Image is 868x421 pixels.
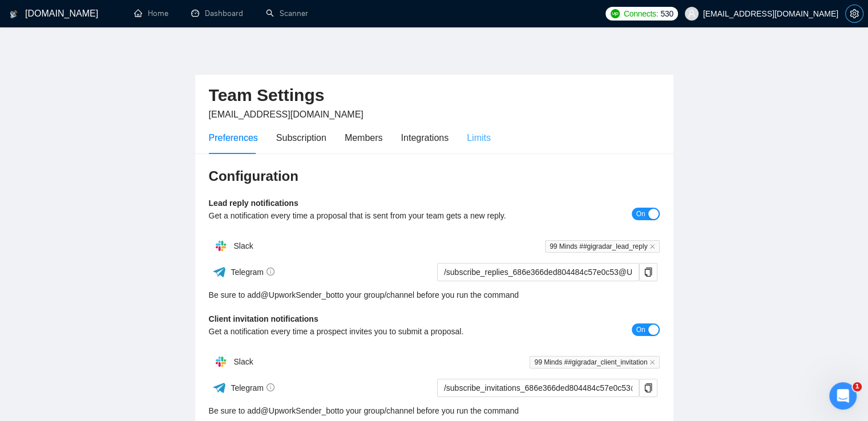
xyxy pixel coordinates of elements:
span: Telegram [231,268,274,277]
iframe: Intercom live chat [829,382,857,410]
span: copy [640,268,657,277]
a: @UpworkSender_bot [261,404,337,417]
span: On [636,208,645,220]
img: upwork-logo.png [611,9,620,18]
span: info-circle [267,383,274,391]
b: Lead reply notifications [209,199,298,208]
span: Slack [233,357,253,366]
img: ww3wtPAAAAAElFTkSuQmCC [212,380,227,395]
h2: Team Settings [209,84,660,107]
b: Client invitation notifications [209,314,318,323]
span: user [688,10,696,18]
span: copy [640,383,657,392]
span: [EMAIL_ADDRESS][DOMAIN_NAME] [209,110,364,119]
div: Be sure to add to your group/channel before you run the command [209,289,660,301]
a: setting [845,9,863,18]
div: Limits [467,131,491,145]
h3: Configuration [209,167,660,185]
a: @UpworkSender_bot [261,289,337,301]
span: Telegram [231,383,274,392]
img: hpQkSZIkSZIkSZIkSZIkSZIkSZIkSZIkSZIkSZIkSZIkSZIkSZIkSZIkSZIkSZIkSZIkSZIkSZIkSZIkSZIkSZIkSZIkSZIkS... [209,234,232,257]
span: On [636,323,645,336]
span: 530 [660,7,673,20]
div: Subscription [276,131,326,145]
span: 99 Minds ##gigradar_client_invitation [530,356,659,369]
div: Be sure to add to your group/channel before you run the command [209,404,660,417]
span: Connects: [624,7,658,20]
span: 1 [853,382,862,391]
button: setting [845,5,863,23]
a: homeHome [134,9,168,18]
img: hpQkSZIkSZIkSZIkSZIkSZIkSZIkSZIkSZIkSZIkSZIkSZIkSZIkSZIkSZIkSZIkSZIkSZIkSZIkSZIkSZIkSZIkSZIkSZIkS... [209,350,232,373]
span: setting [846,9,863,18]
span: Slack [233,241,253,250]
span: info-circle [267,268,274,276]
a: searchScanner [266,9,308,18]
div: Get a notification every time a prospect invites you to submit a proposal. [209,325,547,338]
a: dashboardDashboard [191,9,243,18]
div: Get a notification every time a proposal that is sent from your team gets a new reply. [209,209,547,222]
span: close [649,244,655,249]
div: Members [345,131,383,145]
img: ww3wtPAAAAAElFTkSuQmCC [212,265,227,279]
div: Integrations [401,131,449,145]
div: Preferences [209,131,258,145]
span: close [649,359,655,365]
button: copy [639,379,657,397]
span: 99 Minds ##gigradar_lead_reply [545,240,659,253]
img: logo [10,5,18,23]
button: copy [639,263,657,281]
